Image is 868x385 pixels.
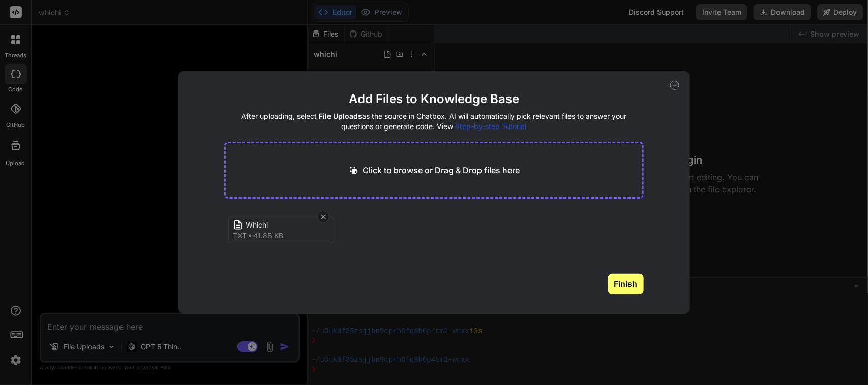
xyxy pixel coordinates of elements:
[253,231,283,241] span: 41.88 KB
[319,112,363,120] span: File Uploads
[224,111,643,132] h4: After uploading, select as the source in Chatbox. AI will automatically pick relevant files to an...
[224,91,643,107] h2: Add Files to Knowledge Base
[608,274,644,294] button: Finish
[363,164,520,176] p: Click to browse or Drag & Drop files here
[233,231,247,241] span: txt
[456,122,527,131] span: Step-by-step Tutorial
[246,220,327,231] span: Whichi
